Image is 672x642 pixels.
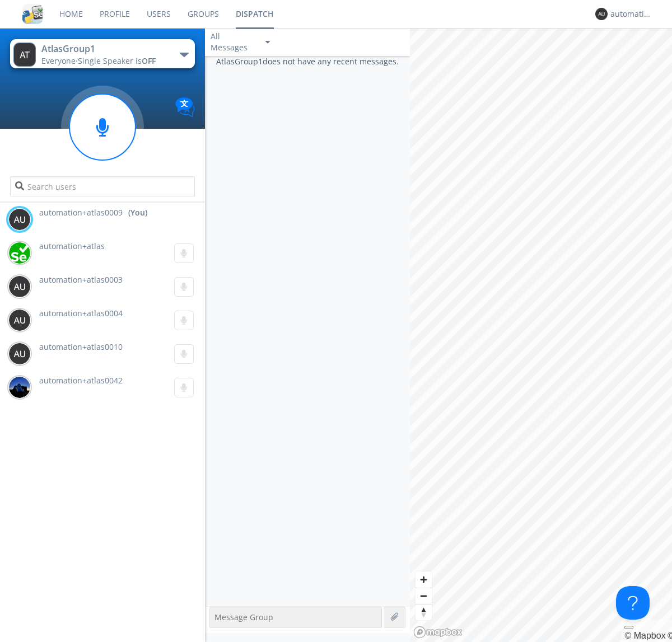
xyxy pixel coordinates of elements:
[175,97,195,117] img: Translation enabled
[10,176,194,196] input: Search users
[8,242,31,264] img: d2d01cd9b4174d08988066c6d424eccd
[211,31,255,53] div: All Messages
[39,341,123,352] span: automation+atlas0010
[41,55,167,67] div: Everyone ·
[41,43,167,55] div: AtlasGroup1
[8,275,31,298] img: 373638.png
[39,375,123,386] span: automation+atlas0042
[624,631,665,640] a: Mapbox
[128,207,147,218] div: (You)
[416,571,432,588] button: Zoom in
[10,39,194,68] button: AtlasGroup1Everyone·Single Speaker isOFF
[39,241,105,251] span: automation+atlas
[416,604,432,620] button: Reset bearing to north
[8,376,31,399] img: 83f8f150a1584157addb79e4ad2db4f0
[595,8,608,20] img: 373638.png
[416,588,432,604] span: Zoom out
[616,586,650,620] iframe: Toggle Customer Support
[8,208,31,231] img: 373638.png
[413,626,463,639] a: Mapbox logo
[142,55,156,66] span: OFF
[8,343,31,365] img: 373638.png
[416,604,432,620] span: Reset bearing to north
[39,308,123,318] span: automation+atlas0004
[624,626,633,629] button: Toggle attribution
[8,309,31,331] img: 373638.png
[78,55,156,66] span: Single Speaker is
[205,56,410,606] div: AtlasGroup1 does not have any recent messages.
[39,274,123,285] span: automation+atlas0003
[416,588,432,604] button: Zoom out
[265,41,270,44] img: caret-down-sm.svg
[39,207,123,218] span: automation+atlas0009
[13,43,36,67] img: 373638.png
[610,8,652,20] div: automation+atlas0009
[22,4,43,24] img: cddb5a64eb264b2086981ab96f4c1ba7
